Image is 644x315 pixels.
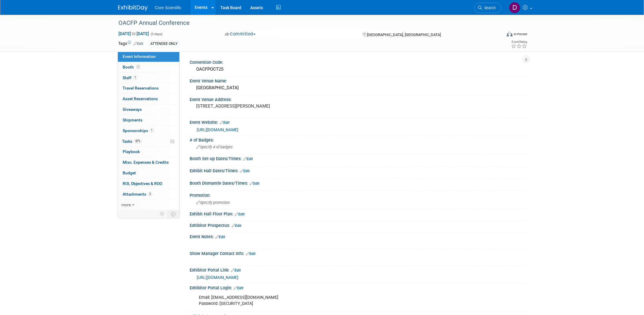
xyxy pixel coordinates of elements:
[118,31,149,36] span: [DATE] [DATE]
[123,96,158,101] span: Asset Reservations
[195,292,461,309] div: Email: [EMAIL_ADDRESS][DOMAIN_NAME] Password: [SECURITY_DATA]
[220,121,230,125] a: Edit
[190,283,526,291] div: Exhibitor Portal Login:
[190,95,526,103] div: Event Venue Address:
[118,168,179,178] a: Budget
[150,32,162,36] span: (3 days)
[123,118,142,122] span: Shipments
[118,147,179,157] a: Playbook
[121,202,131,207] span: more
[148,192,152,196] span: 3
[131,31,136,36] span: to
[118,200,179,210] a: more
[190,221,526,229] div: Exhibitor Prospectus:
[215,235,225,239] a: Edit
[190,249,526,257] div: Show Manager Contact Info:
[123,86,159,90] span: Travel Reservations
[196,103,323,109] pre: [STREET_ADDRESS][PERSON_NAME]
[118,189,179,199] a: Attachments3
[118,94,179,104] a: Asset Reservations
[231,268,241,272] a: Edit
[118,83,179,93] a: Travel Reservations
[190,77,526,84] div: Event Venue Name:
[123,160,169,165] span: Misc. Expenses & Credits
[149,41,179,47] div: ATTENDEE ONLY
[190,191,526,198] div: Promotion:
[509,2,520,13] img: Danielle Wiesemann
[194,65,521,74] div: OACFPOCT25
[155,5,181,10] span: Core Scientific
[190,232,526,240] div: Event Notes:
[135,65,141,69] span: Booth not reserved yet
[123,54,156,59] span: Event Information
[123,181,162,186] span: ROI, Objectives & ROO
[196,145,232,149] span: Specify # of badges
[190,266,526,273] div: Exhibitor Portal Link:
[507,32,513,36] img: Format-Inperson.png
[243,157,253,161] a: Edit
[190,210,526,217] div: Exhibit Hall Floor Plan:
[367,33,441,37] span: [GEOGRAPHIC_DATA], [GEOGRAPHIC_DATA]
[190,166,526,174] div: Exhibit Hall Dates/Times:
[118,62,179,72] a: Booth
[134,139,142,143] span: 47%
[118,126,179,136] a: Sponsorships1
[118,157,179,168] a: Misc. Expenses & Credits
[118,73,179,83] a: Staff1
[133,75,137,80] span: 1
[190,58,526,65] div: Convention Code:
[223,31,258,37] button: Committed
[157,210,167,218] td: Personalize Event Tab Strip
[123,171,136,175] span: Budget
[122,139,142,144] span: Tasks
[190,118,526,126] div: Event Website:
[118,5,148,11] img: ExhibitDay
[123,75,137,80] span: Staff
[123,107,142,112] span: Giveaways
[232,224,241,228] a: Edit
[134,42,143,46] a: Edit
[190,179,526,186] div: Booth Dismantle Dates/Times:
[240,169,250,173] a: Edit
[123,128,154,133] span: Sponsorships
[196,200,230,205] span: Specify promotion
[513,32,527,36] div: In-Person
[118,136,179,147] a: Tasks47%
[149,128,154,133] span: 1
[194,83,521,92] div: [GEOGRAPHIC_DATA]
[197,275,238,280] a: [URL][DOMAIN_NAME]
[118,178,179,189] a: ROI, Objectives & ROO
[482,6,496,10] span: Search
[167,210,180,218] td: Toggle Event Tabs
[123,149,140,154] span: Playbook
[118,115,179,125] a: Shipments
[118,51,179,62] a: Event Information
[474,3,501,13] a: Search
[246,252,256,256] a: Edit
[511,40,527,43] div: Event Rating
[190,154,526,162] div: Booth Set-up Dates/Times:
[197,127,238,132] a: [URL][DOMAIN_NAME]
[118,40,143,47] td: Tags
[123,65,141,69] span: Booth
[234,286,243,290] a: Edit
[116,18,492,28] div: OACFP Annual Conference
[466,31,527,40] div: Event Format
[123,192,152,197] span: Attachments
[190,136,526,143] div: # of Badges:
[118,104,179,115] a: Giveaways
[235,212,245,216] a: Edit
[250,181,259,186] a: Edit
